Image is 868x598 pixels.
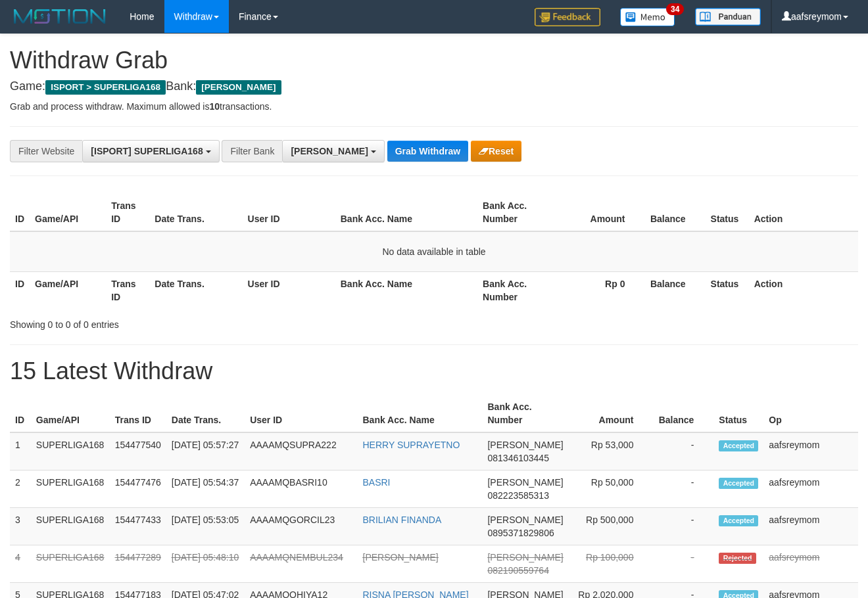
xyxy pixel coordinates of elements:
[569,432,654,471] td: Rp 53,000
[706,194,749,231] th: Status
[363,477,391,488] a: BASRI
[209,101,220,112] strong: 10
[666,3,684,15] span: 34
[110,432,166,471] td: 154477540
[653,471,713,508] td: -
[10,358,858,384] h1: 15 Latest Withdraw
[10,508,31,545] td: 3
[149,194,242,231] th: Date Trans.
[10,313,352,331] div: Showing 0 to 0 of 0 entries
[31,545,110,583] td: SUPERLIGA168
[110,545,166,583] td: 154477289
[30,271,106,309] th: Game/API
[653,545,713,583] td: -
[620,8,675,26] img: Button%20Memo.svg
[45,80,166,95] span: ISPORT > SUPERLIGA168
[749,271,858,309] th: Action
[291,146,368,156] span: [PERSON_NAME]
[106,271,149,309] th: Trans ID
[10,47,858,74] h1: Withdraw Grab
[222,140,282,162] div: Filter Bank
[719,478,758,489] span: Accepted
[335,194,477,231] th: Bank Acc. Name
[387,141,468,162] button: Grab Withdraw
[487,477,563,488] span: [PERSON_NAME]
[10,140,82,162] div: Filter Website
[653,395,713,432] th: Balance
[644,271,705,309] th: Balance
[245,545,357,583] td: AAAAMQNEMBUL234
[31,471,110,508] td: SUPERLIGA168
[30,194,106,231] th: Game/API
[110,395,166,432] th: Trans ID
[749,194,858,231] th: Action
[763,471,858,508] td: aafsreymom
[10,80,858,93] h4: Game: Bank:
[110,508,166,545] td: 154477433
[31,395,110,432] th: Game/API
[535,8,600,26] img: Feedback.jpg
[487,440,563,450] span: [PERSON_NAME]
[166,545,245,583] td: [DATE] 05:48:10
[10,194,30,231] th: ID
[245,395,357,432] th: User ID
[31,432,110,471] td: SUPERLIGA168
[569,471,654,508] td: Rp 50,000
[487,552,563,563] span: [PERSON_NAME]
[166,432,245,471] td: [DATE] 05:57:27
[763,545,858,583] td: aafsreymom
[82,140,219,162] button: [ISPORT] SUPERLIGA168
[245,471,357,508] td: AAAAMQBASRI10
[554,194,644,231] th: Amount
[10,432,31,471] td: 1
[10,395,31,432] th: ID
[10,471,31,508] td: 2
[482,395,568,432] th: Bank Acc. Number
[719,440,758,451] span: Accepted
[245,508,357,545] td: AAAAMQGORCIL23
[487,453,548,463] span: Copy 081346103445 to clipboard
[471,141,521,162] button: Reset
[282,140,384,162] button: [PERSON_NAME]
[10,271,30,309] th: ID
[477,271,554,309] th: Bank Acc. Number
[106,194,149,231] th: Trans ID
[196,80,281,95] span: [PERSON_NAME]
[569,508,654,545] td: Rp 500,000
[243,194,335,231] th: User ID
[363,515,442,525] a: BRILIAN FINANDA
[569,545,654,583] td: Rp 100,000
[477,194,554,231] th: Bank Acc. Number
[763,395,858,432] th: Op
[554,271,644,309] th: Rp 0
[335,271,477,309] th: Bank Acc. Name
[569,395,654,432] th: Amount
[487,528,554,538] span: Copy 0895371829806 to clipboard
[10,231,858,272] td: No data available in table
[719,515,758,526] span: Accepted
[166,395,245,432] th: Date Trans.
[487,490,548,501] span: Copy 082223585313 to clipboard
[243,271,335,309] th: User ID
[149,271,242,309] th: Date Trans.
[653,508,713,545] td: -
[706,271,749,309] th: Status
[363,440,460,450] a: HERRY SUPRAYETNO
[10,7,110,26] img: MOTION_logo.png
[763,508,858,545] td: aafsreymom
[31,508,110,545] td: SUPERLIGA168
[487,515,563,525] span: [PERSON_NAME]
[91,146,203,156] span: [ISPORT] SUPERLIGA168
[653,432,713,471] td: -
[695,8,761,26] img: panduan.png
[713,395,763,432] th: Status
[245,432,357,471] td: AAAAMQSUPRA222
[719,553,756,564] span: Rejected
[166,508,245,545] td: [DATE] 05:53:05
[763,432,858,471] td: aafsreymom
[110,471,166,508] td: 154477476
[166,471,245,508] td: [DATE] 05:54:37
[644,194,705,231] th: Balance
[487,565,548,576] span: Copy 082190559764 to clipboard
[358,395,483,432] th: Bank Acc. Name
